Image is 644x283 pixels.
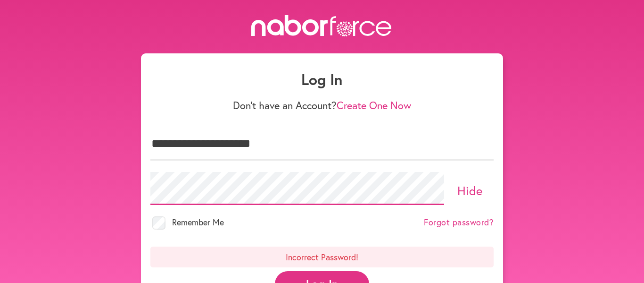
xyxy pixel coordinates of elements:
[337,98,411,112] a: Create One Now
[457,182,483,198] a: Hide
[424,217,494,228] a: Forgot password?
[150,99,494,111] p: Don't have an Account?
[150,247,494,267] p: Incorrect Password!
[150,70,494,88] h1: Log In
[172,216,224,228] span: Remember Me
